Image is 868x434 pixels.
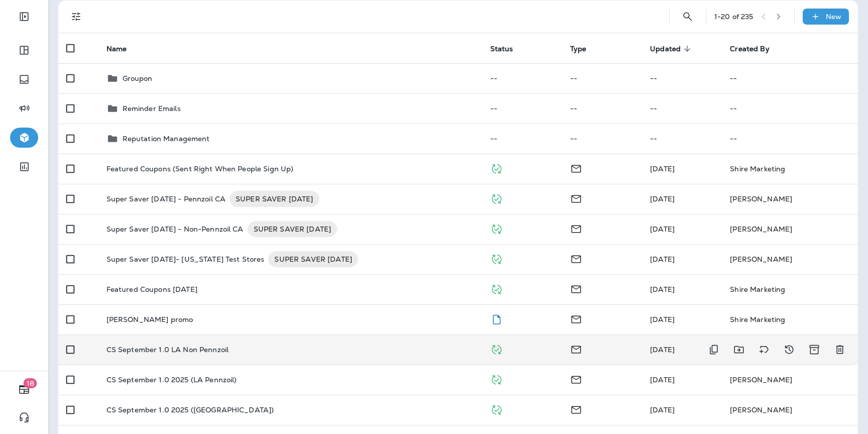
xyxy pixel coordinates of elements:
button: Duplicate [704,340,724,360]
td: Shire Marketing [722,274,858,304]
p: Super Saver [DATE]- [US_STATE] Test Stores [106,251,265,267]
td: -- [562,93,642,124]
span: Logan Chugg [650,345,675,354]
td: -- [562,63,642,93]
p: Featured Coupons (Sent Right When People Sign Up) [106,165,294,173]
p: Reminder Emails [123,104,181,113]
td: [PERSON_NAME] [722,365,858,395]
span: Published [490,254,503,263]
span: Email [570,344,582,353]
button: Move to folder [729,340,749,360]
span: Shire Marketing [650,164,675,173]
td: -- [482,124,562,154]
span: Updated [650,44,694,53]
span: Draft [490,314,503,323]
div: 1 - 20 of 235 [714,13,753,21]
span: SUPER SAVER [DATE] [268,254,358,264]
p: Featured Coupons [DATE] [106,285,197,293]
button: Add tags [754,340,774,360]
span: Shire Marketing [650,194,675,203]
button: Archive [804,340,825,360]
td: -- [642,93,722,124]
button: Expand Sidebar [10,7,38,27]
button: 18 [10,379,38,399]
span: Logan Chugg [650,375,675,384]
span: Type [570,44,600,53]
p: CS September 1.0 2025 ([GEOGRAPHIC_DATA]) [106,406,274,414]
span: Published [490,284,503,293]
button: Search Templates [678,7,698,27]
span: Email [570,163,582,172]
p: Reputation Management [123,135,210,143]
span: SUPER SAVER [DATE] [230,194,319,204]
span: Email [570,314,582,323]
span: Published [490,163,503,172]
span: Name [106,45,127,53]
span: Created By [730,45,769,53]
span: Status [490,44,526,53]
span: Type [570,45,587,53]
td: -- [482,63,562,93]
span: Published [490,224,503,233]
p: CS September 1.0 2025 (LA Pennzoil) [106,376,237,384]
span: Created By [730,44,782,53]
td: [PERSON_NAME] [722,184,858,214]
td: -- [722,93,858,124]
button: Delete [830,340,850,360]
td: [PERSON_NAME] [722,214,858,244]
span: 18 [24,378,37,388]
td: -- [722,124,858,154]
p: Super Saver [DATE] - Non-Pennzoil CA [106,221,244,237]
td: -- [482,93,562,124]
div: SUPER SAVER [DATE] [230,191,319,207]
span: Email [570,193,582,202]
td: -- [642,124,722,154]
button: View Changelog [779,340,799,360]
span: Status [490,45,513,53]
p: Groupon [123,74,153,82]
span: Logan Chugg [650,285,675,294]
span: Email [570,254,582,263]
button: Filters [66,7,86,27]
p: [PERSON_NAME] promo [106,315,193,323]
td: [PERSON_NAME] [722,395,858,425]
span: Updated [650,45,681,53]
td: -- [642,63,722,93]
span: Published [490,374,503,383]
p: Super Saver [DATE] - Pennzoil CA [106,191,226,207]
span: Published [490,344,503,353]
span: Email [570,224,582,233]
span: Shire Marketing [650,225,675,234]
span: SUPER SAVER [DATE] [248,224,338,234]
td: [PERSON_NAME] [722,244,858,274]
span: Email [570,374,582,383]
td: Shire Marketing [722,154,858,184]
span: Email [570,404,582,413]
p: CS September 1.0 LA Non Pennzoil [106,346,229,354]
p: New [826,13,841,21]
span: Email [570,284,582,293]
span: Logan Chugg [650,405,675,414]
span: Shire Marketing [650,255,675,264]
span: Published [490,193,503,202]
div: SUPER SAVER [DATE] [248,221,338,237]
div: SUPER SAVER [DATE] [268,251,358,267]
td: -- [722,63,858,93]
span: Published [490,404,503,413]
td: Shire Marketing [722,304,858,335]
td: -- [562,124,642,154]
span: Name [106,44,140,53]
span: Logan Chugg [650,315,675,324]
